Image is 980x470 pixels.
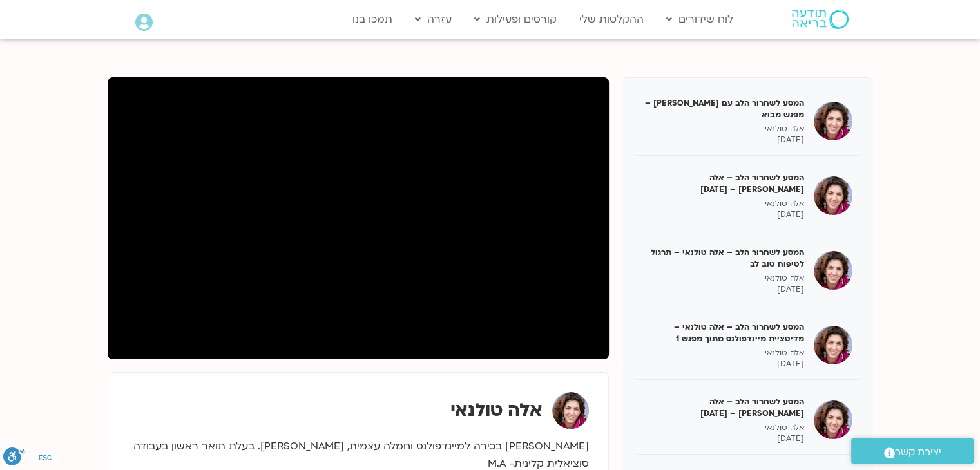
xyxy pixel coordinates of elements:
a: יצירת קשר [851,438,974,464]
img: תודעה בריאה [792,10,849,29]
img: המסע לשחרור הלב – אלה טולנאי – 19/11/24 [814,400,852,439]
a: ההקלטות שלי [573,7,650,32]
img: המסע לשחרור הלב – אלה טולנאי – תרגול לטיפוח טוב לב [814,251,852,290]
h5: המסע לשחרור הלב – אלה טולנאי – תרגול לטיפוח טוב לב [642,247,804,270]
p: אלה טולנאי [642,273,804,284]
p: [DATE] [642,135,804,146]
a: תמכו בנו [346,7,399,32]
h5: המסע לשחרור הלב עם [PERSON_NAME] – מפגש מבוא [642,97,804,120]
h5: המסע לשחרור הלב – אלה [PERSON_NAME] – [DATE] [642,172,804,195]
p: [DATE] [642,284,804,295]
p: אלה טולנאי [642,348,804,359]
a: לוח שידורים [660,7,740,32]
h5: המסע לשחרור הלב – אלה [PERSON_NAME] – [DATE] [642,396,804,419]
a: קורסים ופעילות [468,7,563,32]
strong: אלה טולנאי [450,398,543,422]
p: [DATE] [642,359,804,370]
p: אלה טולנאי [642,198,804,209]
span: יצירת קשר [895,444,941,461]
h5: המסע לשחרור הלב – אלה טולנאי – מדיטציית מיינדפולנס מתוך מפגש 1 [642,321,804,344]
p: אלה טולנאי [642,124,804,135]
p: [DATE] [642,209,804,220]
img: המסע לשחרור הלב – אלה טולנאי – 12/11/24 [814,176,852,215]
a: עזרה [408,7,458,32]
p: אלה טולנאי [642,422,804,433]
img: אלה טולנאי [552,392,589,429]
p: [DATE] [642,433,804,444]
img: המסע לשחרור הלב – אלה טולנאי – מדיטציית מיינדפולנס מתוך מפגש 1 [814,326,852,364]
img: המסע לשחרור הלב עם אלה טולנאי – מפגש מבוא [814,102,852,140]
